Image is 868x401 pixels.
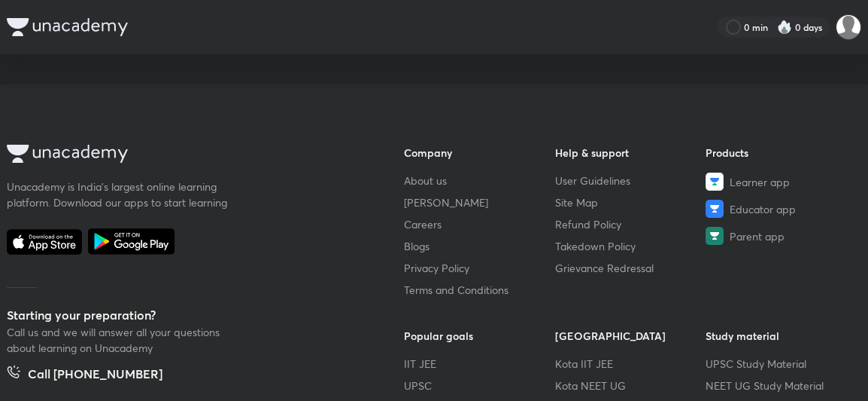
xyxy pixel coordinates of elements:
span: Educator app [730,201,796,217]
a: Learner app [706,173,857,191]
p: Unacademy is India’s largest online learning platform. Download our apps to start learning [7,179,232,210]
img: Learner app [706,173,724,191]
a: IIT JEE [404,356,555,372]
h6: Help & support [555,145,706,161]
span: Learner app [730,174,790,190]
a: UPSC [404,378,555,393]
a: Company Logo [7,145,356,167]
a: Parent app [706,227,857,245]
img: streak [777,20,792,35]
a: Privacy Policy [404,260,555,276]
p: Call us and we will answer all your questions about learning on Unacademy [7,324,232,356]
h5: Starting your preparation? [7,306,356,324]
a: Kota NEET UG [555,378,706,393]
a: About us [404,173,555,188]
a: Educator app [706,200,857,218]
h6: Products [706,145,857,161]
a: Site Map [555,194,706,210]
h5: Call [PHONE_NUMBER] [28,365,162,386]
a: Kota IIT JEE [555,356,706,372]
a: Terms and Conditions [404,282,555,298]
h6: Company [404,145,555,161]
img: Company Logo [7,18,128,36]
h6: [GEOGRAPHIC_DATA] [555,328,706,344]
a: [PERSON_NAME] [404,194,555,210]
a: Takedown Policy [555,238,706,254]
a: Refund Policy [555,216,706,232]
img: Company Logo [7,145,128,163]
a: Careers [404,216,555,232]
a: NEET UG Study Material [706,378,857,393]
a: Grievance Redressal [555,260,706,276]
img: ADITYA [836,14,861,40]
a: UPSC Study Material [706,356,857,372]
span: Parent app [730,228,785,244]
a: User Guidelines [555,173,706,188]
a: Blogs [404,238,555,254]
img: Educator app [706,200,724,218]
img: Parent app [706,227,724,245]
a: Call [PHONE_NUMBER] [7,365,162,386]
h6: Study material [706,328,857,344]
h6: Popular goals [404,328,555,344]
span: Careers [404,216,442,232]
